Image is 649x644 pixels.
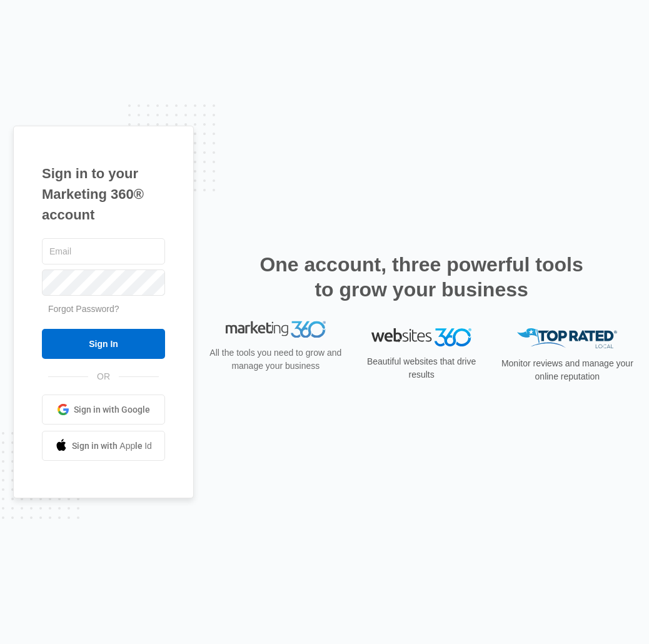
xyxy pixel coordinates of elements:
span: Sign in with Apple Id [72,440,152,453]
p: Monitor reviews and manage your online reputation [499,357,636,383]
input: Sign In [42,329,165,359]
p: All the tools you need to grow and manage your business [207,354,344,380]
img: Marketing 360 [226,328,326,346]
h1: Sign in to your Marketing 360® account [42,163,165,225]
input: Email [42,238,165,264]
h2: One account, three powerful tools to grow your business [256,252,587,302]
a: Sign in with Apple Id [42,431,165,461]
span: Sign in with Google [74,403,150,416]
a: Forgot Password? [48,304,119,314]
a: Sign in with Google [42,395,165,425]
span: OR [88,370,119,383]
img: Top Rated Local [517,328,617,349]
p: Beautiful websites that drive results [353,355,490,381]
img: Websites 360 [371,328,471,346]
